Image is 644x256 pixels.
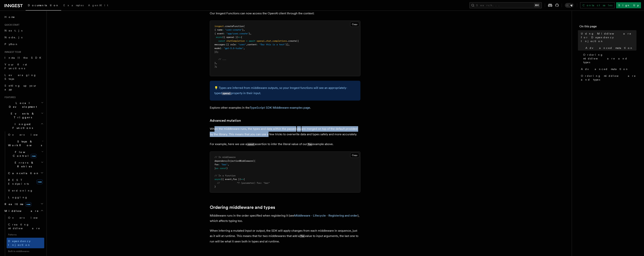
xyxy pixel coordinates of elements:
[3,101,41,109] span: Local Development
[585,46,633,50] span: Advanced mutation
[28,4,59,7] span: Documentation
[3,209,39,213] span: Middleware
[7,238,44,248] a: Dependency Injection
[210,118,241,123] a: Advanced mutation
[288,43,290,46] span: ,
[214,167,216,170] span: }
[233,178,241,181] span: foo })
[228,163,229,166] span: ,
[350,22,359,27] button: Copy
[7,140,42,147] span: Steps & Workflows
[307,143,312,146] code: foo
[226,43,236,46] span: [{ role
[238,36,241,38] span: =>
[3,72,44,82] a: Leveraging Steps
[8,178,29,185] span: REST Endpoints
[286,43,288,46] span: }]
[216,167,218,170] span: as
[249,40,255,42] span: await
[242,28,243,31] span: }
[216,36,222,38] span: async
[221,47,222,50] span: :
[236,43,237,46] span: :
[31,154,37,158] span: new
[8,216,47,219] span: Overview
[225,28,242,31] span: "user-create"
[224,25,243,28] span: .createFunction
[5,36,22,39] span: Node.js
[61,1,86,10] a: Examples
[214,65,217,68] span: );
[222,28,224,31] span: :
[5,15,15,19] span: Home
[214,178,221,181] span: async
[3,27,44,34] a: Next.js
[296,40,299,42] span: ({
[7,170,44,177] button: Cancellation
[300,234,305,238] code: foo
[210,205,275,210] a: Ordering middleware and types
[243,25,245,28] span: (
[272,40,287,42] span: completions
[222,36,238,38] span: ({ openai })
[7,248,44,254] span: Built-in middlewares
[218,40,225,42] span: const
[7,161,41,168] span: Errors & Retries
[3,100,44,110] button: Local Development
[249,32,250,35] span: }
[8,223,40,230] span: Creating middleware
[257,40,265,42] span: openai
[218,163,220,166] span: :
[214,174,236,177] span: // In a function
[224,32,225,35] span: :
[246,43,247,46] span: ,
[214,28,222,31] span: { name
[534,3,539,7] kbd: ⌘K
[584,45,636,51] a: Advanced mutation
[3,202,31,206] span: Realtime
[214,62,216,64] span: }
[243,178,245,181] span: {
[210,126,360,137] p: When the middleware runs, the types and data within the passed are merged on top of the default p...
[241,178,243,181] span: =>
[350,153,359,158] button: Copy
[226,40,245,42] span: chatCompletion
[7,221,44,232] a: Creating middleware
[7,187,44,194] a: Versioning
[221,178,232,181] span: ({ event
[3,61,44,72] a: Your first Functions
[296,128,301,131] code: ctx
[214,32,224,35] span: { event
[214,163,218,166] span: foo
[616,2,641,8] a: Sign Up
[3,121,44,131] button: Inngest Functions
[3,110,44,121] button: Events & Triggers
[3,131,44,201] div: Inngest Functions
[210,141,360,147] p: For example, here we use a assertion to infer the literal value of our example above.
[216,62,217,64] span: ,
[214,43,225,46] span: messages
[3,54,44,61] a: Install the SDK
[3,41,44,48] a: Python
[582,51,636,66] a: Ordering middleware and types
[5,74,36,80] span: Leveraging Steps
[37,180,43,184] span: new
[226,32,249,35] span: "app/user.create"
[210,105,360,110] p: Explore other examples in the .
[222,92,231,95] code: openai
[7,214,44,221] a: Overview
[210,228,360,244] p: When inferring a mutated input or output, the SDK will apply changes from each middleware in sequ...
[259,43,286,46] span: "Say this is a test"
[232,178,233,181] span: ,
[214,85,356,96] p: 💡 Types are inferred from middleware outputs, so your Inngest functions will see an appropriately...
[214,25,224,28] span: inngest
[220,167,226,170] span: const
[8,189,33,192] span: Versioning
[210,213,360,224] p: Middleware runs in the order specified when registering it (see ), which affects typing too.
[3,96,16,99] span: Features
[3,122,41,130] span: Inngest Functions
[243,28,245,31] span: ,
[210,11,360,16] p: Our Inngest Functions can now access the OpenAI client through the context:
[241,36,242,38] span: {
[294,214,358,217] a: Middleware - Lifecycle - Registering and order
